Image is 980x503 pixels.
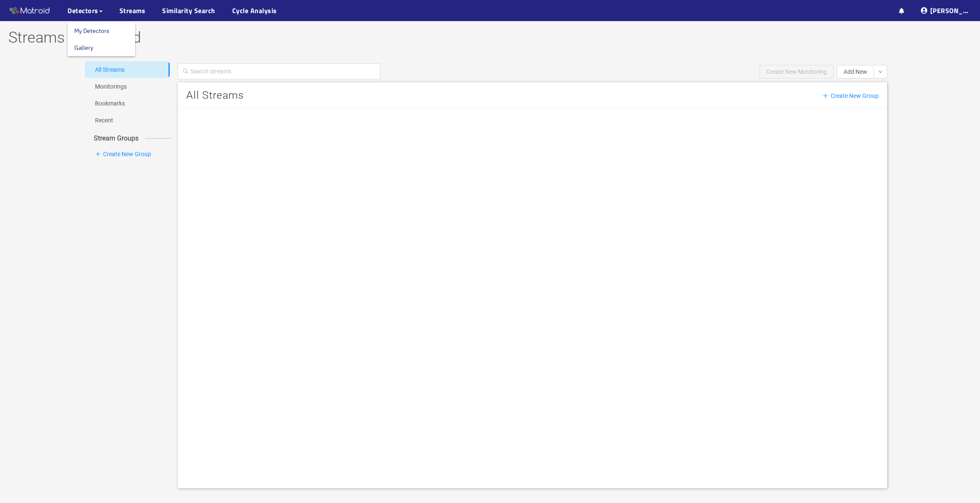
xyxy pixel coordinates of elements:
[95,83,127,90] a: Monitorings
[823,93,828,99] span: plus
[95,100,125,107] a: Bookmarks
[87,133,145,143] span: Stream Groups
[119,5,146,16] a: Streams
[68,5,98,16] span: Detectors
[74,39,93,56] a: Gallery
[190,65,375,77] input: Search streams
[823,91,879,100] span: Create New Group
[95,151,101,157] span: plus
[162,5,215,16] a: Similarity Search
[95,117,113,124] a: Recent
[232,5,277,16] a: Cycle Analysis
[8,5,51,17] img: Matroid logo
[74,22,109,39] a: My Detectors
[186,89,244,102] span: All Streams
[874,65,887,78] button: down
[183,68,189,74] span: search
[95,66,125,73] a: All Streams
[837,65,874,78] button: Add New
[878,70,882,75] span: down
[85,146,170,162] li: Create New Group
[844,67,867,76] span: Add New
